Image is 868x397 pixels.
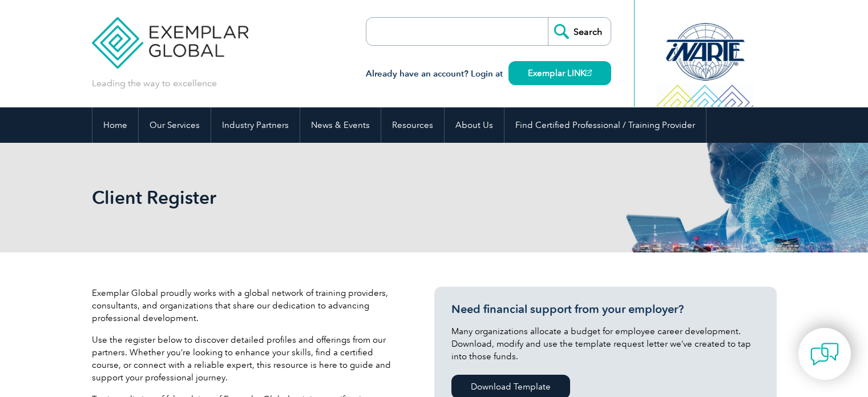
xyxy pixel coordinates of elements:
a: Resources [381,107,444,143]
a: Exemplar LINK [508,61,611,85]
h3: Need financial support from your employer? [451,302,760,316]
a: News & Events [300,107,381,143]
h3: Already have an account? Login at [366,67,611,81]
input: Search [548,18,611,45]
p: Leading the way to excellence [92,77,217,90]
a: Home [92,107,138,143]
p: Use the register below to discover detailed profiles and offerings from our partners. Whether you... [92,334,400,384]
p: Many organizations allocate a budget for employee career development. Download, modify and use th... [451,325,760,363]
a: Our Services [139,107,211,143]
img: open_square.png [586,70,592,76]
a: About Us [445,107,504,143]
h2: Client Register [92,189,571,207]
img: contact-chat.png [810,340,839,368]
a: Industry Partners [211,107,300,143]
a: Find Certified Professional / Training Provider [504,107,706,143]
p: Exemplar Global proudly works with a global network of training providers, consultants, and organ... [92,287,400,324]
